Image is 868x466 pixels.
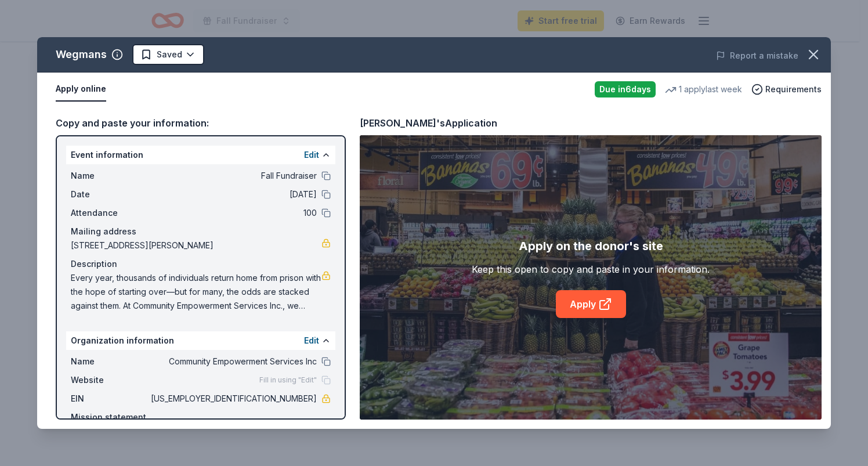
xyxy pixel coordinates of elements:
div: Event information [66,146,335,164]
span: 100 [149,206,317,220]
button: Saved [132,44,204,65]
span: Fall Fundraiser [149,169,317,183]
span: Date [71,187,149,201]
div: [PERSON_NAME]'s Application [360,115,497,131]
span: Attendance [71,206,149,220]
div: Copy and paste your information: [56,115,346,131]
button: Report a mistake [716,49,798,63]
span: Community Empowerment Services Inc [149,355,317,369]
div: Description [71,257,331,271]
span: EIN [71,392,149,406]
div: Mission statement [71,410,331,424]
span: Name [71,355,149,369]
div: Due in 6 days [595,81,656,97]
button: Apply online [56,77,106,102]
div: Keep this open to copy and paste in your information. [472,262,710,276]
span: Saved [157,48,182,62]
button: Edit [304,334,319,348]
span: Fill in using "Edit" [259,375,317,385]
span: Name [71,169,149,183]
span: [DATE] [149,187,317,201]
div: Wegmans [56,45,107,64]
span: Every year, thousands of individuals return home from prison with the hope of starting over—but f... [71,271,321,313]
span: Requirements [765,82,822,96]
button: Requirements [751,82,822,96]
div: Mailing address [71,225,331,239]
div: Organization information [66,331,335,350]
div: Apply on the donor's site [519,237,663,255]
span: [US_EMPLOYER_IDENTIFICATION_NUMBER] [149,392,317,406]
div: 1 apply last week [665,82,742,96]
span: [STREET_ADDRESS][PERSON_NAME] [71,239,321,252]
a: Apply [556,290,626,318]
span: Website [71,373,149,387]
button: Edit [304,148,319,162]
